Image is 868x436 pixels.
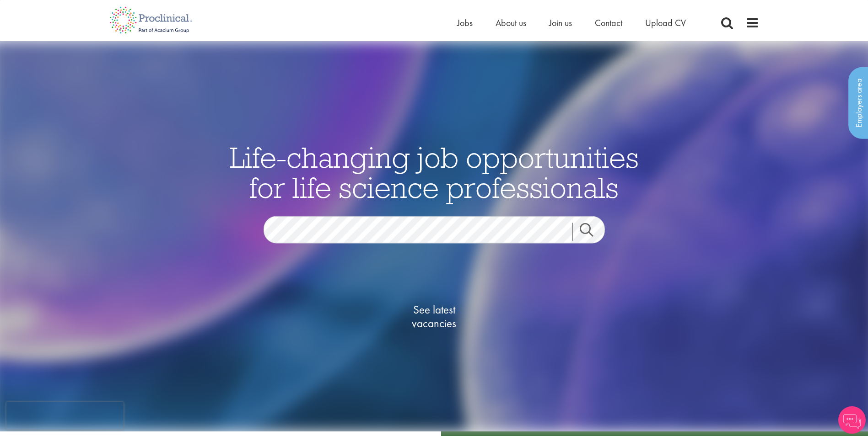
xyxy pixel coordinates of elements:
[230,138,639,205] span: Life-changing job opportunities for life science professionals
[6,402,124,430] iframe: reCAPTCHA
[549,17,572,29] a: Join us
[595,17,622,29] a: Contact
[457,17,473,29] a: Jobs
[496,17,526,29] a: About us
[388,266,480,367] a: See latestvacancies
[645,17,686,29] a: Upload CV
[388,303,480,330] span: See latest vacancies
[838,406,866,434] img: Chatbot
[572,223,612,241] a: Job search submit button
